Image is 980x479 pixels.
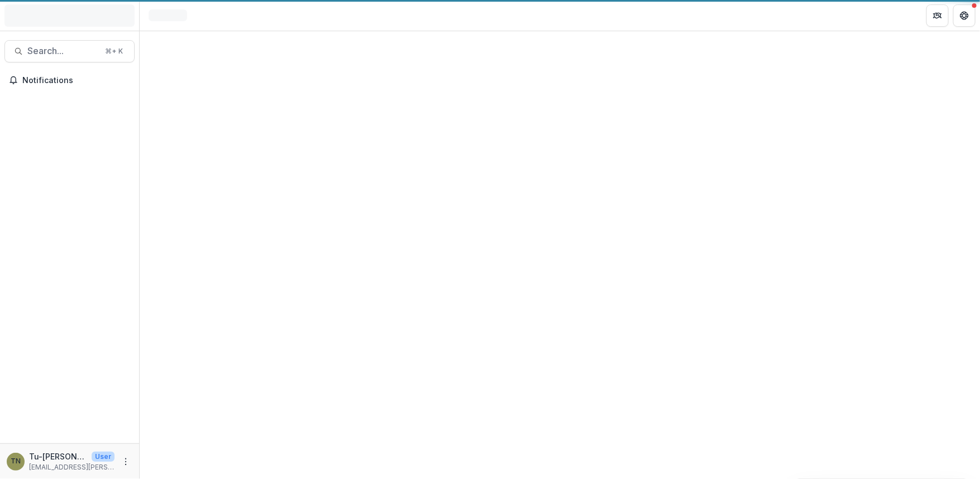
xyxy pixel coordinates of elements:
[11,458,21,465] div: Tu-Quyen Nguyen
[27,46,98,56] span: Search...
[29,451,87,462] p: Tu-[PERSON_NAME]
[144,7,192,23] nav: breadcrumb
[953,4,976,27] button: Get Help
[92,452,115,462] p: User
[103,45,125,57] div: ⌘ + K
[4,40,135,62] button: Search...
[4,71,135,89] button: Notifications
[29,462,115,472] p: [EMAIL_ADDRESS][PERSON_NAME][DOMAIN_NAME]
[22,76,130,85] span: Notifications
[119,455,132,468] button: More
[926,4,949,27] button: Partners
